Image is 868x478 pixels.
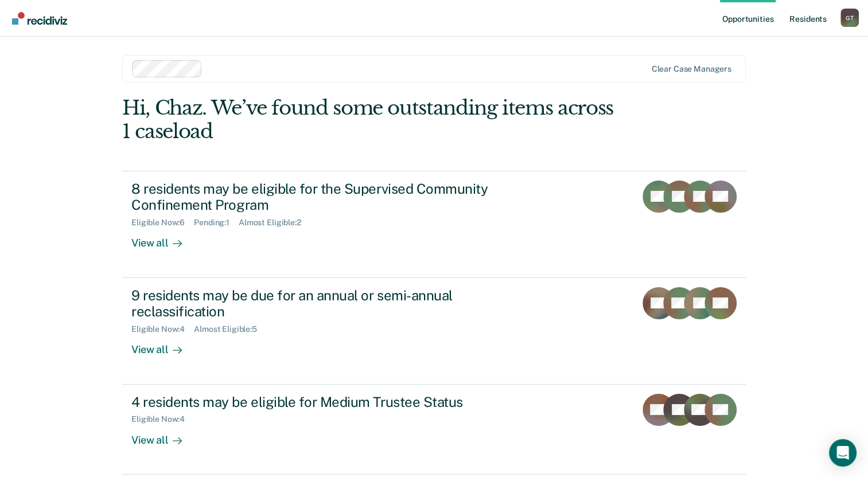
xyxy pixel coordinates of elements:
[122,278,746,385] a: 9 residents may be due for an annual or semi-annual reclassificationEligible Now:4Almost Eligible...
[131,287,534,320] div: 9 residents may be due for an annual or semi-annual reclassification
[131,181,534,214] div: 8 residents may be eligible for the Supervised Community Confinement Program
[194,218,239,228] div: Pending : 1
[131,334,196,356] div: View all
[652,64,731,74] div: Clear case managers
[194,324,266,334] div: Almost Eligible : 5
[131,414,194,424] div: Eligible Now : 4
[131,394,534,410] div: 4 residents may be eligible for Medium Trustee Status
[131,218,194,228] div: Eligible Now : 6
[131,424,196,446] div: View all
[122,96,621,143] div: Hi, Chaz. We’ve found some outstanding items across 1 caseload
[829,439,857,467] div: Open Intercom Messenger
[122,385,746,475] a: 4 residents may be eligible for Medium Trustee StatusEligible Now:4View all
[840,9,859,27] button: Profile dropdown button
[131,228,196,250] div: View all
[12,12,67,25] img: Recidiviz
[122,171,746,278] a: 8 residents may be eligible for the Supervised Community Confinement ProgramEligible Now:6Pending...
[131,324,194,334] div: Eligible Now : 4
[840,9,859,27] div: G T
[239,218,310,228] div: Almost Eligible : 2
